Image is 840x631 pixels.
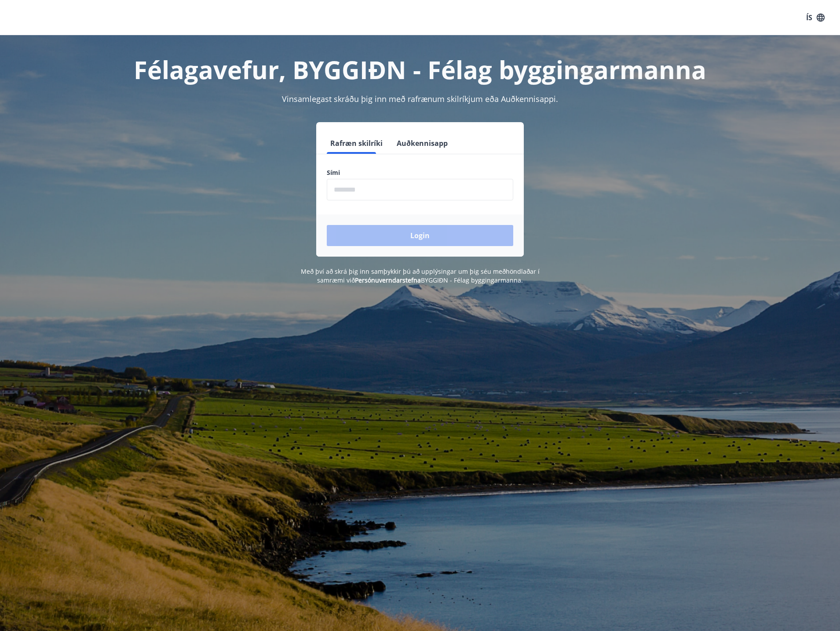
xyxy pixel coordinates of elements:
[282,94,558,104] span: Vinsamlegast skráðu þig inn með rafrænum skilríkjum eða Auðkennisappi.
[355,276,421,284] a: Persónuverndarstefna
[327,133,386,154] button: Rafræn skilríki
[801,10,829,25] button: ÍS
[327,168,513,177] label: Sími
[393,133,451,154] button: Auðkennisapp
[114,53,726,86] h1: Félagavefur, BYGGIÐN - Félag byggingarmanna
[301,267,540,284] span: Með því að skrá þig inn samþykkir þú að upplýsingar um þig séu meðhöndlaðar í samræmi við BYGGIÐN...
